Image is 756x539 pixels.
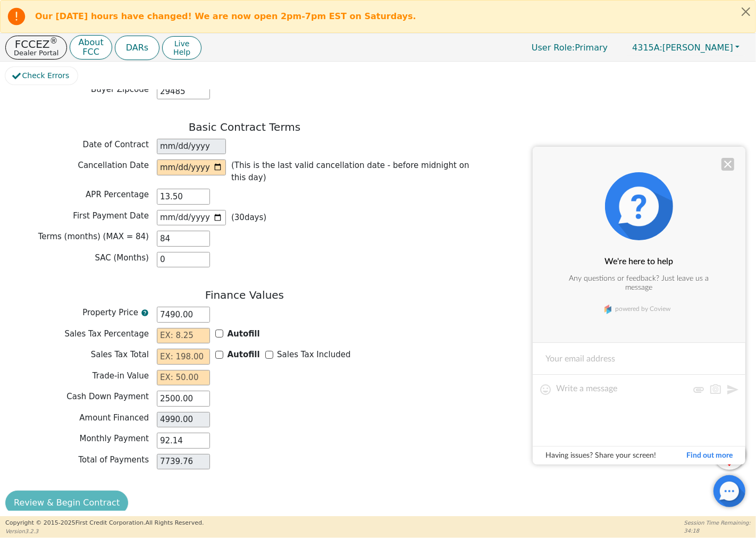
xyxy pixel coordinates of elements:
b: Autofill [228,350,260,359]
p: About [78,38,103,47]
button: DARs [115,36,159,60]
button: LiveHelp [162,36,201,60]
label: Sales Tax Included [277,349,350,361]
span: APR Percentage [86,190,149,199]
span: First Payment Date [73,211,149,221]
input: YYYY-MM-DD [157,159,226,175]
input: EX: 50.00 [157,370,210,386]
button: FCCEZ®Dealer Portal [5,36,67,60]
input: EX: 36 [157,231,210,247]
p: Dealer Portal [14,49,58,56]
input: EX: 198.00 [157,349,210,365]
input: Y/N [215,351,223,359]
span: Terms (months) (MAX = 84) [38,232,149,241]
input: YYYY-MM-DD [157,210,226,226]
input: Y/N [215,330,223,338]
p: Version 3.2.3 [5,527,204,535]
span: Property Price [82,307,138,319]
h3: Finance Values [5,289,484,301]
input: EX: 8.25 [157,328,210,344]
span: Cancellation Date [78,161,149,170]
p: ( 30 days) [231,212,266,224]
p: Copyright © 2015- 2025 First Credit Corporation. [5,519,204,528]
h3: Basic Contract Terms [5,121,484,133]
input: EX: 2 [157,252,210,268]
b: Autofill [228,329,260,339]
input: EX: 90210 [157,83,210,99]
p: FCC [78,48,103,56]
span: Check Errors [22,70,70,81]
input: Y/N [265,351,273,359]
b: Our [DATE] hours have changed! We are now open 2pm-7pm EST on Saturdays. [35,11,416,21]
span: Monthly Payment [80,434,149,443]
a: User Role:Primary [521,37,618,58]
span: Date of Contract [83,140,149,149]
span: Help [173,48,190,56]
input: Hint: 92.14 [157,433,210,449]
span: Cash Down Payment [66,392,149,401]
span: Total of Payments [78,455,149,465]
input: EX: 100.00 [157,391,210,407]
div: Any questions or feedback? Just leave us a message [565,274,713,292]
input: XX.XX [157,189,210,205]
span: 4315A: [632,43,662,53]
p: 34:18 [684,527,751,535]
input: EX: 2400.00 [157,307,210,323]
button: AboutFCC [70,35,112,60]
span: SAC (Months) [95,253,149,263]
span: User Role : [532,43,575,53]
span: Sales Tax Total [91,350,149,359]
div: Find out more [686,452,733,459]
button: 4315A:[PERSON_NAME] [621,39,751,56]
span: Sales Tax Percentage [64,329,149,339]
p: (This is the last valid cancellation date - before midnight on this day) [231,159,478,183]
span: [PERSON_NAME] [632,43,733,53]
div: Having issues? Share your screen! [545,452,686,459]
div: We're here to help [605,257,674,266]
span: Amount Financed [79,413,149,423]
p: Primary [521,37,618,58]
button: Check Errors [5,67,78,85]
input: Your email address [533,342,745,374]
span: All Rights Reserved. [145,519,204,526]
a: powered by Coview [598,301,681,317]
p: Session Time Remaining: [684,519,751,527]
p: FCCEZ [14,39,58,49]
span: Trade-in Value [93,371,149,381]
span: Live [173,39,190,48]
button: Close alert [736,1,755,22]
sup: ® [50,36,58,46]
